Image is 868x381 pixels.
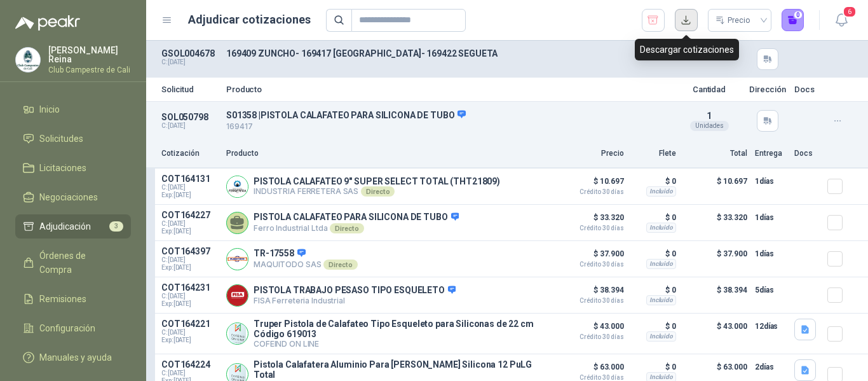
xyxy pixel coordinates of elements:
p: [PERSON_NAME] Reina [48,46,131,64]
p: Docs [794,85,820,94]
p: 1 días [755,246,787,261]
p: $ 37.900 [684,246,747,272]
p: $ 33.320 [560,210,624,232]
p: $ 38.394 [684,282,747,308]
span: 1 [707,111,712,121]
p: Dirección [749,85,787,94]
p: Ferro Industrial Ltda [254,223,459,233]
span: Crédito 30 días [560,261,624,268]
p: $ 43.000 [684,319,747,349]
span: Órdenes de Compra [39,249,119,277]
p: COT164231 [161,282,219,293]
p: Cantidad [677,85,741,94]
h1: Adjudicar cotizaciones [188,11,311,29]
span: C: [DATE] [161,329,219,336]
a: Negociaciones [15,185,131,209]
a: Solicitudes [15,127,131,151]
p: 1 días [755,210,787,225]
p: 5 días [755,282,787,298]
p: $ 0 [632,210,676,225]
p: $ 63.000 [560,359,624,381]
p: Total [684,148,747,160]
span: C: [DATE] [161,184,219,191]
p: $ 33.320 [684,210,747,235]
span: Inicio [39,102,60,116]
p: SOL050798 [161,112,219,122]
p: 12 días [755,319,787,334]
div: Unidades [690,121,729,131]
img: Company Logo [227,249,248,270]
p: GSOL004678 [161,48,219,59]
span: C: [DATE] [161,220,219,228]
p: S01358 | PISTOLA CALAFATEO PARA SILICONA DE TUBO [226,109,670,121]
p: $ 0 [632,174,676,189]
p: COFEIND ON LINE [254,339,553,349]
div: Incluido [646,223,676,233]
p: PISTOLA CALAFATEO PARA SILICONA DE TUBO [254,212,459,223]
span: C: [DATE] [161,370,219,377]
span: Remisiones [39,292,86,306]
img: Company Logo [227,323,248,344]
span: Crédito 30 días [560,225,624,232]
a: Configuración [15,316,131,340]
p: FISA Ferreteria Industrial [254,296,456,305]
span: Crédito 30 días [560,298,624,304]
span: Manuales y ayuda [39,350,112,364]
p: 169417 [226,121,670,133]
p: PISTOLA CALAFATEO 9" SUPER SELECT TOTAL (THT21809) [254,176,500,186]
div: Incluido [646,186,676,197]
p: C: [DATE] [161,122,219,130]
div: Incluido [646,295,676,305]
a: Inicio [15,97,131,121]
span: C: [DATE] [161,256,219,264]
span: Crédito 30 días [560,189,624,195]
p: $ 0 [632,359,676,375]
a: Licitaciones [15,156,131,180]
p: COT164224 [161,359,219,370]
p: Solicitud [161,85,219,94]
p: 1 días [755,174,787,189]
span: Exp: [DATE] [161,336,219,344]
span: Exp: [DATE] [161,191,219,199]
a: Remisiones [15,287,131,311]
span: Solicitudes [39,132,83,146]
p: $ 38.394 [560,282,624,304]
p: 169409 ZUNCHO- 169417 [GEOGRAPHIC_DATA]- 169422 SEGUETA [226,48,670,59]
p: Truper Pistola de Calafateo Tipo Esqueleto para Siliconas de 22 cm Código 619013 [254,319,553,339]
span: Exp: [DATE] [161,264,219,272]
p: Pistola Calafatera Aluminio Para [PERSON_NAME] Silicona 12 PuLG Total [254,359,553,380]
p: $ 10.697 [684,174,747,199]
img: Company Logo [16,48,40,72]
p: COT164397 [161,246,219,256]
p: Precio [560,148,624,160]
div: Incluido [646,331,676,342]
p: $ 0 [632,319,676,334]
p: INDUSTRIA FERRETERA SAS [254,186,500,197]
span: Exp: [DATE] [161,228,219,235]
p: Cotización [161,148,219,160]
div: Directo [330,223,363,233]
span: Adjudicación [39,219,91,233]
p: Producto [226,148,553,160]
p: PISTOLA TRABAJO PESASO TIPO ESQUELETO [254,285,456,296]
p: Entrega [755,148,787,160]
div: Descargar cotizaciones [635,39,739,60]
a: Órdenes de Compra [15,244,131,282]
a: Adjudicación3 [15,214,131,239]
p: TR-17558 [254,248,358,260]
span: Exp: [DATE] [161,300,219,308]
div: Incluido [646,259,676,269]
div: Precio [715,11,752,30]
a: Manuales y ayuda [15,345,131,370]
span: Crédito 30 días [560,334,624,340]
p: $ 43.000 [560,319,624,340]
p: $ 10.697 [560,174,624,195]
span: 3 [109,221,123,232]
p: Club Campestre de Cali [48,66,131,74]
img: Company Logo [227,176,248,197]
span: Configuración [39,321,95,335]
div: Directo [361,186,395,197]
p: COT164131 [161,174,219,184]
p: COT164221 [161,319,219,329]
span: 6 [843,6,857,18]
